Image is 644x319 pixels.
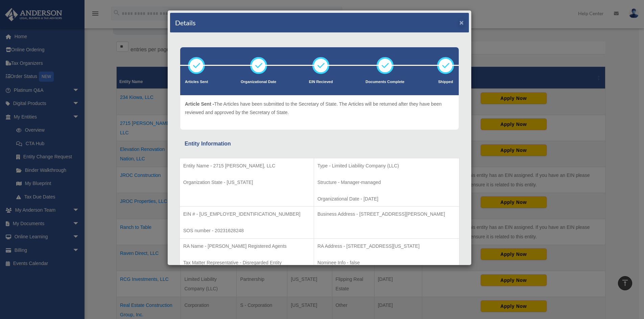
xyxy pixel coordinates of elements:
p: The Articles have been submitted to the Secretary of State. The Articles will be returned after t... [185,100,454,116]
p: Organizational Date [241,79,276,85]
div: Entity Information [185,139,454,149]
p: Structure - Manager-managed [317,178,456,187]
p: Nominee Info - false [317,259,456,267]
p: EIN Recieved [309,79,333,85]
p: Documents Complete [365,79,404,85]
span: Article Sent - [185,101,214,107]
p: Organization State - [US_STATE] [183,178,310,187]
p: EIN # - [US_EMPLOYER_IDENTIFICATION_NUMBER] [183,210,310,218]
p: Business Address - [STREET_ADDRESS][PERSON_NAME] [317,210,456,218]
h4: Details [175,18,196,27]
p: Organizational Date - [DATE] [317,195,456,203]
p: Type - Limited Liability Company (LLC) [317,162,456,170]
p: RA Name - [PERSON_NAME] Registered Agents [183,242,310,250]
button: × [459,19,464,26]
p: Entity Name - 2715 [PERSON_NAME], LLC [183,162,310,170]
p: Tax Matter Representative - Disregarded Entity [183,259,310,267]
p: Articles Sent [185,79,208,85]
p: SOS number - 20231628248 [183,227,310,235]
p: Shipped [437,79,454,85]
p: RA Address - [STREET_ADDRESS][US_STATE] [317,242,456,250]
